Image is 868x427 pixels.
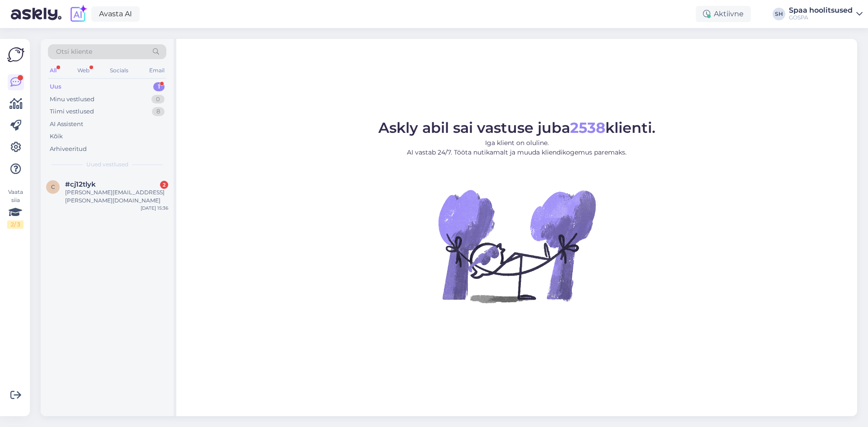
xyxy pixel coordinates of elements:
div: Web [75,65,91,76]
div: [PERSON_NAME][EMAIL_ADDRESS][PERSON_NAME][DOMAIN_NAME] [65,188,168,205]
img: Askly Logo [7,46,24,63]
div: GOSPA [789,14,853,21]
div: Vaata siia [7,188,24,229]
span: c [51,183,55,190]
div: 8 [152,107,165,116]
div: AI Assistent [50,120,83,129]
div: 2 / 3 [7,221,24,229]
img: No Chat active [435,164,598,327]
img: explore-ai [69,5,88,23]
div: Spaa hoolitsused [789,7,853,14]
div: Tiimi vestlused [50,107,94,116]
p: Iga klient on oluline. AI vastab 24/7. Tööta nutikamalt ja muuda kliendikogemus paremaks. [378,138,656,157]
span: Uued vestlused [86,160,128,169]
div: 1 [153,82,165,91]
div: Kõik [50,132,63,141]
span: Askly abil sai vastuse juba klienti. [378,119,656,136]
a: Spaa hoolitsusedGOSPA [789,7,863,21]
div: SH [773,8,785,20]
div: Uus [50,82,61,91]
span: #cj12tlyk [65,180,96,188]
div: 0 [151,95,165,104]
div: Minu vestlused [50,95,94,104]
span: Otsi kliente [56,47,92,56]
b: 2538 [570,119,605,136]
div: Socials [108,65,130,76]
div: [DATE] 15:36 [141,205,168,211]
div: 2 [160,181,168,189]
div: Email [147,65,166,76]
div: Aktiivne [696,6,751,22]
div: Arhiveeritud [50,145,87,154]
a: Avasta AI [91,6,140,22]
div: All [48,65,58,76]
